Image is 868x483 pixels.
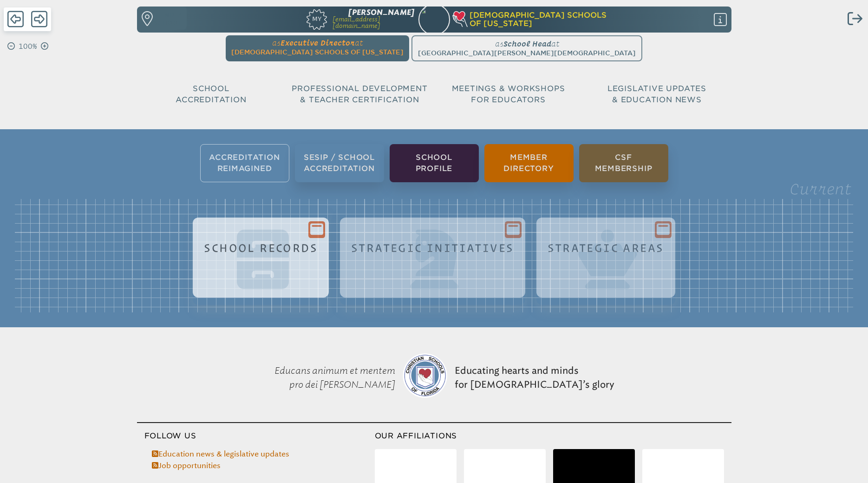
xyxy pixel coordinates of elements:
h1: School Records [204,242,318,254]
li: Member Directory [484,144,574,182]
a: Job opportunities [152,461,221,470]
p: Educating hearts and minds for [DEMOGRAPHIC_DATA]’s glory [451,340,618,415]
span: Forward [31,10,47,28]
a: [DEMOGRAPHIC_DATA] Schoolsof [US_STATE] [454,11,680,28]
p: Educans animum et mentem pro dei [PERSON_NAME] [250,340,399,415]
span: as [272,39,281,47]
a: My [263,7,327,29]
p: Find a school [154,11,183,27]
div: Christian Schools of Florida [454,11,731,28]
span: [DEMOGRAPHIC_DATA] Schools of [US_STATE] [231,48,404,56]
span: My [307,9,327,22]
span: Back [7,10,24,28]
img: ab2f64bd-f266-4449-b109-de0db4cb3a06 [414,2,454,42]
p: 100% [17,41,39,52]
span: School Accreditation [176,84,246,104]
p: [EMAIL_ADDRESS][DOMAIN_NAME] [333,16,414,29]
h3: Our Affiliations [375,430,724,442]
h3: Follow Us [144,430,375,442]
h1: Strategic Areas [548,242,664,254]
span: Professional Development & Teacher Certification [292,84,427,104]
h1: [DEMOGRAPHIC_DATA] Schools of [US_STATE] [454,11,680,28]
img: csf-heart-hand-light-thick-100.png [452,11,468,27]
a: [PERSON_NAME][EMAIL_ADDRESS][DOMAIN_NAME] [333,9,414,30]
span: Executive Director [281,39,355,47]
span: Legislative Updates & Education News [607,84,706,104]
h1: Strategic Initiatives [351,242,514,254]
a: asExecutive Directorat[DEMOGRAPHIC_DATA] Schools of [US_STATE] [228,35,407,58]
li: CSF Membership [579,144,668,182]
span: at [355,39,363,47]
span: [PERSON_NAME] [348,8,414,17]
li: SESIP / School Accreditation [295,144,384,182]
li: School Profile [390,144,479,182]
a: Education news & legislative updates [152,450,289,458]
img: csf-logo-web-colors.png [403,353,447,398]
legend: Current [790,180,851,198]
span: Meetings & Workshops for Educators [452,84,565,104]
